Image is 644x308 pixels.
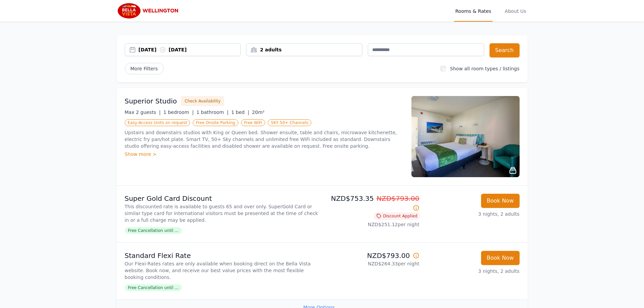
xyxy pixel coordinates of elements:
span: Discount Applied [374,213,420,219]
p: NZD$793.00 [325,251,420,260]
p: 3 nights, 2 adults [425,268,520,275]
p: Standard Flexi Rate [125,251,319,260]
img: Bella Vista Wellington [117,3,182,19]
span: SKY 50+ Channels [268,119,311,126]
p: Upstairs and downstairs studios with King or Queen bed. Shower ensuite, table and chairs, microwa... [125,129,403,149]
span: 1 bathroom | [196,110,229,115]
span: Free WiFi [241,119,265,126]
p: NZD$264.33 per night [325,260,420,267]
span: Free Cancellation until ... [125,227,182,234]
button: Book Now [481,194,520,208]
div: Show more > [125,151,403,158]
span: More Filters [125,63,164,74]
p: Our Flexi-Rates rates are only available when booking direct on the Bella Vista website. Book now... [125,260,319,281]
p: Super Gold Card Discount [125,194,319,203]
span: Max 2 guests | [125,110,161,115]
p: This discounted rate is available to guests 65 and over only. SuperGold Card or similar type card... [125,203,319,223]
button: Book Now [481,251,520,265]
p: NZD$753.35 [325,194,420,213]
span: 20m² [252,110,264,115]
span: NZD$793.00 [377,194,420,203]
button: Search [490,43,520,57]
span: Free Onsite Parking [193,119,238,126]
p: 3 nights, 2 adults [425,211,520,217]
h3: Superior Studio [125,96,177,106]
button: Check Availability [181,96,224,106]
span: 1 bedroom | [163,110,194,115]
span: Free Cancellation until ... [125,284,182,291]
p: NZD$251.12 per night [325,221,420,228]
span: 1 bed | [231,110,249,115]
label: Show all room types / listings [450,66,519,71]
div: 2 adults [246,46,362,53]
div: [DATE] [DATE] [139,46,241,53]
span: Easy-Access Units on request [125,119,190,126]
